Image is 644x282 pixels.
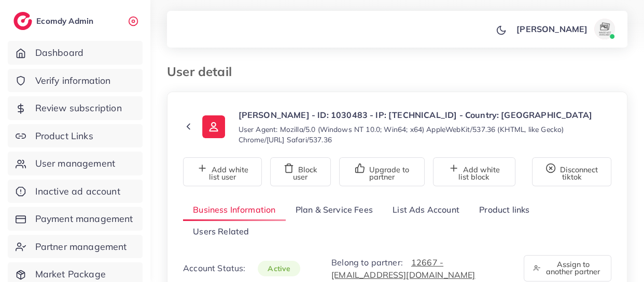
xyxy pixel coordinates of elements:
a: Product links [469,199,539,221]
span: Product Links [35,129,93,143]
a: 12667 - [EMAIL_ADDRESS][DOMAIN_NAME] [331,257,475,280]
a: User management [8,152,143,175]
img: logo [13,12,32,30]
p: [PERSON_NAME] - ID: 1030483 - IP: [TECHNICAL_ID] - Country: [GEOGRAPHIC_DATA] [239,109,611,121]
h3: User detail [167,64,240,79]
p: Belong to partner: [331,256,511,281]
span: Inactive ad account [35,185,120,198]
button: Upgrade to partner [339,157,425,186]
span: Payment management [35,212,133,226]
button: Block user [270,157,331,186]
span: Review subscription [35,101,122,115]
p: [PERSON_NAME] [516,23,587,35]
span: active [258,261,300,276]
img: ic-user-info.36bf1079.svg [202,115,225,138]
button: Assign to another partner [524,255,611,281]
button: Disconnect tiktok [532,157,611,186]
a: Verify information [8,69,143,93]
a: List Ads Account [383,199,469,221]
h2: Ecomdy Admin [36,16,96,26]
a: Dashboard [8,41,143,65]
button: Add white list user [183,157,262,186]
a: Payment management [8,207,143,231]
a: Partner management [8,235,143,259]
p: Account Status: [183,262,300,275]
a: Users Related [183,221,259,243]
a: Plan & Service Fees [286,199,383,221]
a: Review subscription [8,96,143,120]
small: User Agent: Mozilla/5.0 (Windows NT 10.0; Win64; x64) AppleWebKit/537.36 (KHTML, like Gecko) Chro... [239,124,611,145]
a: logoEcomdy Admin [13,12,96,30]
a: Inactive ad account [8,180,143,203]
a: Business Information [183,199,286,221]
span: Market Package [35,268,106,281]
span: User management [35,157,115,170]
img: avatar [594,19,615,39]
button: Add white list block [433,157,515,186]
a: Product Links [8,124,143,148]
span: Partner management [35,240,127,254]
span: Dashboard [35,46,83,60]
span: Verify information [35,74,111,87]
a: [PERSON_NAME]avatar [511,19,619,39]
